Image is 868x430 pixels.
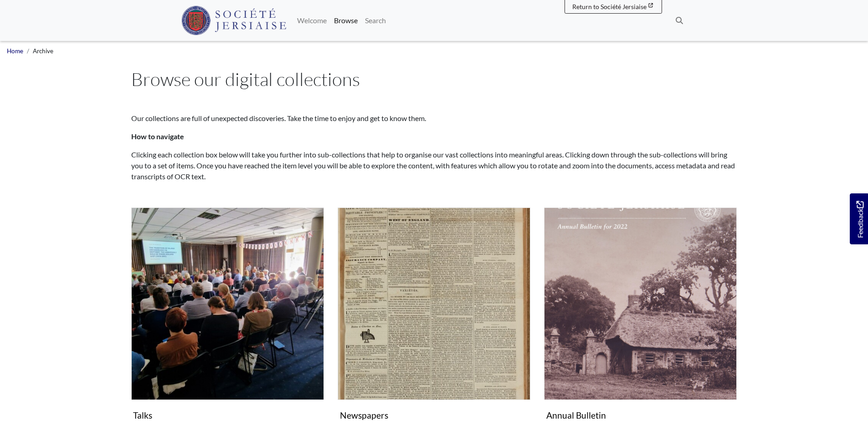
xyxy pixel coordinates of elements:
h1: Browse our digital collections [131,68,737,90]
a: Would you like to provide feedback? [850,193,868,244]
img: Société Jersiaise [181,6,287,35]
span: Return to Société Jersiaise [572,3,647,10]
a: Home [7,47,23,55]
a: Browse [330,11,361,30]
img: Annual Bulletin [544,207,737,400]
a: Newspapers Newspapers [338,207,530,424]
span: Archive [33,47,53,55]
a: Société Jersiaise logo [181,4,287,37]
a: Talks Talks [131,207,324,424]
a: Search [361,11,390,30]
p: Clicking each collection box below will take you further into sub-collections that help to organi... [131,149,737,182]
strong: How to navigate [131,132,184,141]
p: Our collections are full of unexpected discoveries. Take the time to enjoy and get to know them. [131,113,737,124]
img: Newspapers [338,207,530,400]
span: Feedback [854,201,865,238]
img: Talks [131,207,324,400]
a: Welcome [293,11,330,30]
a: Annual Bulletin Annual Bulletin [544,207,737,424]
